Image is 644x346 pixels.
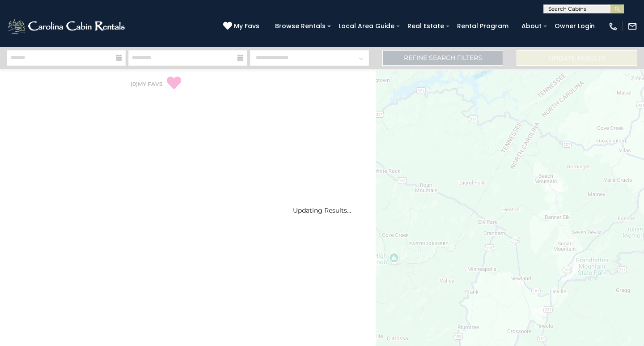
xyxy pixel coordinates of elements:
a: My Favs [223,21,262,31]
a: Browse Rentals [271,19,330,33]
img: phone-regular-white.png [608,21,618,31]
a: About [517,19,546,33]
a: Rental Program [453,19,513,33]
a: Owner Login [550,19,599,33]
span: My Favs [234,21,259,31]
a: Local Area Guide [334,19,399,33]
a: Real Estate [403,19,449,33]
img: mail-regular-white.png [627,21,637,31]
img: White-1-2.png [7,17,127,35]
